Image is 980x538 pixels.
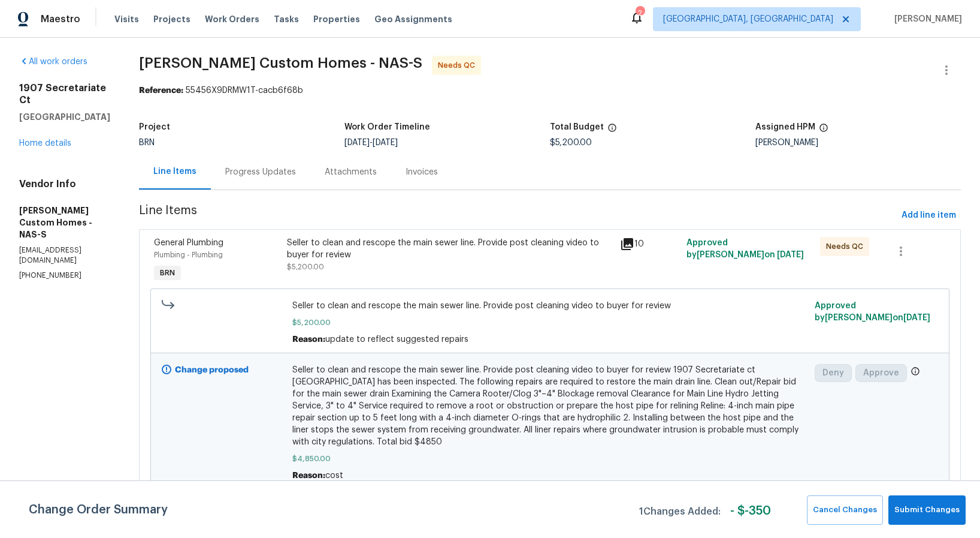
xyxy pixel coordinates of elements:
span: Add line item [902,208,956,223]
span: Needs QC [438,59,480,71]
span: $5,200.00 [550,139,592,147]
span: The total cost of line items that have been proposed by Opendoor. This sum includes line items th... [607,123,617,139]
h2: 1907 Secretariate Ct [19,82,110,106]
span: General Plumbing [154,239,223,247]
button: Deny [815,364,852,382]
span: Tasks [274,15,299,23]
span: 1 Changes Added: [639,500,721,525]
h5: Work Order Timeline [344,123,430,131]
button: Add line item [897,205,961,227]
h5: Total Budget [550,123,604,131]
div: Seller to clean and rescope the main sewer line. Provide post cleaning video to buyer for review [287,237,613,261]
span: [DATE] [373,139,398,147]
span: Visits [114,13,139,25]
div: Attachments [325,166,377,178]
div: 55456X9DRMW1T-cacb6f68b [139,85,961,97]
p: [PHONE_NUMBER] [19,270,110,281]
p: [EMAIL_ADDRESS][DOMAIN_NAME] [19,245,110,266]
span: Line Items [139,205,897,227]
h5: [PERSON_NAME] Custom Homes - NAS-S [19,205,110,241]
span: [DATE] [777,251,804,259]
span: BRN [155,267,180,279]
button: Cancel Changes [807,495,883,525]
b: Reference: [139,86,183,95]
span: Plumbing - Plumbing [154,251,223,259]
h4: Vendor Info [19,178,110,190]
a: Home details [19,139,71,148]
span: [DATE] [344,139,370,147]
span: Approved by [PERSON_NAME] on [815,302,930,322]
span: Change Order Summary [29,495,168,525]
span: The hpm assigned to this work order. [819,123,828,139]
span: Projects [153,13,190,25]
button: Approve [855,364,907,382]
span: Reason: [292,335,325,344]
span: Properties [313,13,360,25]
span: BRN [139,139,155,147]
a: All work orders [19,58,87,66]
span: Only a market manager or an area construction manager can approve [911,366,920,379]
span: Needs QC [826,241,868,253]
div: 10 [620,237,679,251]
span: Maestro [41,13,80,25]
b: Change proposed [175,366,249,374]
button: Submit Changes [888,495,966,525]
div: Invoices [406,166,438,178]
h5: Project [139,123,170,131]
span: Seller to clean and rescope the main sewer line. Provide post cleaning video to buyer for review [292,300,807,312]
span: [GEOGRAPHIC_DATA], [GEOGRAPHIC_DATA] [663,13,833,25]
span: cost [325,471,343,480]
span: Reason: [292,471,325,480]
h5: [GEOGRAPHIC_DATA] [19,111,110,123]
span: - [344,139,398,147]
span: [DATE] [903,314,930,322]
span: [PERSON_NAME] [890,13,962,25]
span: [PERSON_NAME] Custom Homes - NAS-S [139,56,422,70]
div: Line Items [153,166,196,178]
div: Progress Updates [225,166,296,178]
span: $5,200.00 [287,263,324,270]
span: Work Orders [205,13,259,25]
span: Cancel Changes [813,503,877,517]
div: [PERSON_NAME] [755,139,961,147]
div: 2 [636,7,644,19]
span: $5,200.00 [292,317,807,329]
span: update to reflect suggested repairs [325,335,468,344]
span: Seller to clean and rescope the main sewer line. Provide post cleaning video to buyer for review ... [292,364,807,448]
span: $4,850.00 [292,453,807,465]
span: Approved by [PERSON_NAME] on [686,239,804,259]
span: Geo Assignments [374,13,452,25]
span: Submit Changes [894,503,960,517]
span: - $ -350 [730,505,771,525]
h5: Assigned HPM [755,123,815,131]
